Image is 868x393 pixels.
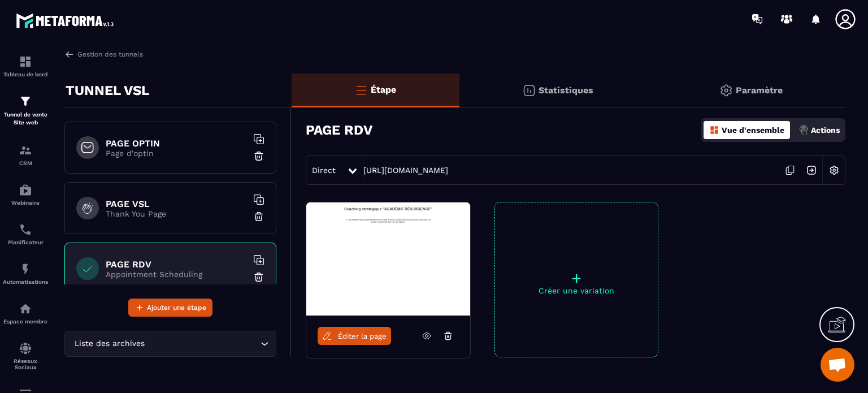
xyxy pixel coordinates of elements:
img: actions.d6e523a2.png [798,125,809,135]
button: Ajouter une étape [128,299,212,317]
span: Éditer la page [338,332,387,340]
img: formation [19,144,32,157]
p: Planificateur [3,239,48,245]
a: automationsautomationsWebinaire [3,175,48,214]
img: setting-gr.5f69749f.svg [719,84,733,97]
p: + [495,270,658,286]
a: social-networksocial-networkRéseaux Sociaux [3,333,48,379]
a: Éditer la page [318,327,391,345]
p: Appointment Scheduling [106,270,247,279]
img: logo [16,10,118,31]
img: arrow-next.bcc2205e.svg [801,159,822,181]
a: formationformationTableau de bord [3,46,48,86]
p: Créer une variation [495,286,658,295]
input: Search for option [147,338,258,350]
span: Direct [312,166,336,175]
p: CRM [3,160,48,166]
p: Paramètre [736,85,783,96]
img: setting-w.858f3a88.svg [823,159,845,181]
p: Page d'optin [106,149,247,158]
img: scheduler [19,223,32,236]
h3: PAGE RDV [306,122,372,138]
a: automationsautomationsEspace membre [3,293,48,333]
p: Automatisations [3,279,48,285]
img: social-network [19,342,32,355]
p: Réseaux Sociaux [3,358,48,370]
h6: PAGE RDV [106,259,247,270]
div: Ouvrir le chat [821,348,854,382]
img: automations [19,183,32,197]
p: Thank You Page [106,209,247,218]
p: Espace membre [3,318,48,325]
p: Tableau de bord [3,71,48,77]
p: Actions [811,126,840,135]
h6: PAGE OPTIN [106,138,247,149]
p: Étape [371,84,396,95]
img: trash [253,211,264,222]
p: TUNNEL VSL [66,79,149,102]
img: trash [253,271,264,283]
img: stats.20deebd0.svg [522,84,536,97]
a: schedulerschedulerPlanificateur [3,214,48,254]
img: formation [19,94,32,108]
img: trash [253,150,264,162]
span: Liste des archives [72,338,147,350]
a: formationformationCRM [3,135,48,175]
h6: PAGE VSL [106,198,247,209]
img: bars-o.4a397970.svg [354,83,368,97]
img: image [306,202,470,316]
img: dashboard-orange.40269519.svg [709,125,719,135]
img: arrow [64,49,75,59]
img: automations [19,302,32,316]
a: formationformationTunnel de vente Site web [3,86,48,135]
img: formation [19,55,32,68]
a: Gestion des tunnels [64,49,143,59]
a: [URL][DOMAIN_NAME] [363,166,448,175]
span: Ajouter une étape [147,302,206,313]
p: Tunnel de vente Site web [3,111,48,127]
p: Statistiques [539,85,593,96]
div: Search for option [64,331,276,357]
p: Webinaire [3,200,48,206]
img: automations [19,262,32,276]
a: automationsautomationsAutomatisations [3,254,48,293]
p: Vue d'ensemble [722,126,784,135]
